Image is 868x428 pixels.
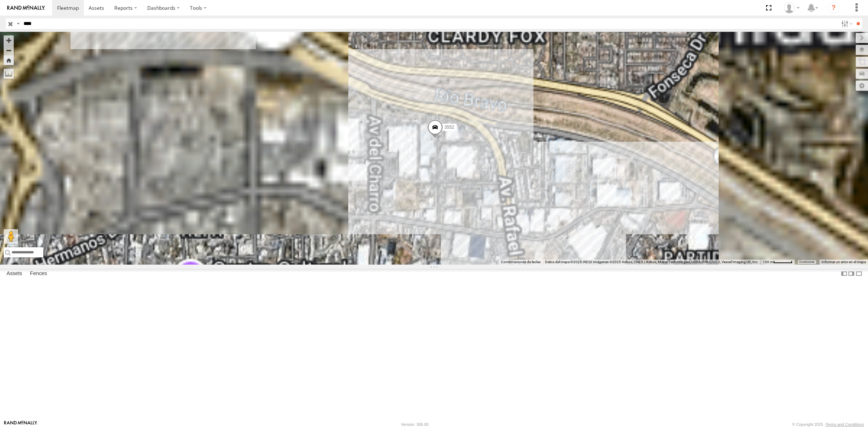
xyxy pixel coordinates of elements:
div: Version: 306.00 [401,422,429,427]
span: 3552 [444,125,454,130]
button: Arrastra el hombrecito naranja al mapa para abrir Street View [4,229,18,244]
a: Terms and Conditions [826,422,864,427]
label: Map Settings [856,81,868,91]
label: Hide Summary Table [855,269,863,279]
button: Escala del mapa: 100 m por 49 píxeles [761,260,795,265]
label: Measure [4,69,14,79]
i: ? [828,2,839,14]
label: Search Query [15,18,21,29]
button: Zoom in [4,35,14,45]
a: Condiciones (se abre en una nueva pestaña) [799,261,814,264]
a: Informar un error en el mapa [821,260,866,264]
span: 100 m [763,260,773,264]
span: Datos del mapa ©2025 INEGI Imágenes ©2025 Airbus, CNES / Airbus, Maxar Technologies, USDA/FPAC/GE... [545,260,758,264]
label: Search Filter Options [838,18,854,29]
button: Zoom out [4,45,14,55]
div: © Copyright 2025 - [792,422,864,427]
label: Dock Summary Table to the Left [841,269,848,279]
div: Roberto Garcia [781,3,802,13]
img: rand-logo.svg [7,5,45,10]
button: Combinaciones de teclas [501,260,541,265]
label: Assets [3,269,26,279]
label: Dock Summary Table to the Right [848,269,855,279]
a: Visit our Website [4,421,37,428]
button: Zoom Home [4,55,14,65]
label: Fences [26,269,51,279]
